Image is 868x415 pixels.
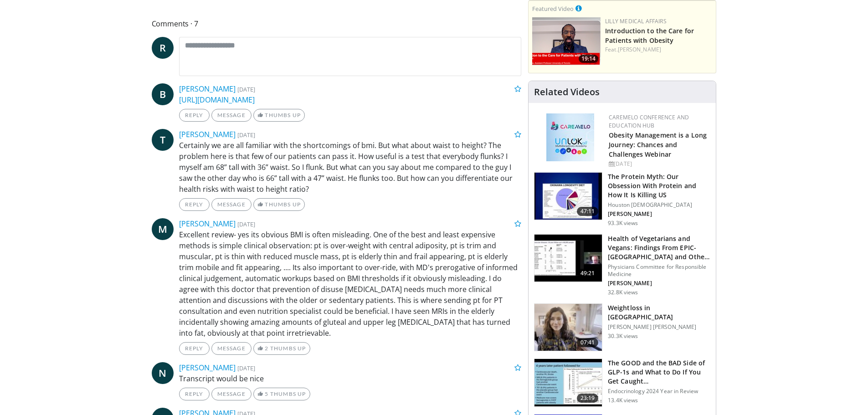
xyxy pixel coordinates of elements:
a: 5 Thumbs Up [253,388,310,400]
h3: Weightloss in [GEOGRAPHIC_DATA] [608,303,710,322]
a: Message [211,109,252,122]
a: 47:11 The Protein Myth: Our Obsession With Protein and How It Is Killing US Houston [DEMOGRAPHIC_... [534,172,710,227]
a: M [152,218,174,240]
a: Reply [179,342,210,355]
img: 606f2b51-b844-428b-aa21-8c0c72d5a896.150x105_q85_crop-smart_upscale.jpg [534,235,602,282]
p: Certainly we are all familiar with the shortcomings of bmi. But what about waist to height? The p... [179,140,522,195]
p: 13.4K views [608,397,638,404]
h3: The GOOD and the BAD Side of GLP-1s and What to Do If You Get Caught… [608,359,710,386]
a: Reply [179,388,210,400]
img: 9983fed1-7565-45be-8934-aef1103ce6e2.150x105_q85_crop-smart_upscale.jpg [534,304,602,351]
small: [DATE] [237,85,255,93]
h3: The Protein Myth: Our Obsession With Protein and How It Is Killing US [608,172,710,200]
a: [PERSON_NAME] [179,219,236,229]
p: Physicians Committee for Responsible Medicine [608,263,710,278]
a: [PERSON_NAME] [179,129,236,139]
a: [URL][DOMAIN_NAME] [179,95,255,105]
a: R [152,37,174,59]
span: 07:41 [577,338,599,347]
a: Message [211,388,252,400]
p: [PERSON_NAME] [608,210,710,218]
div: [DATE] [609,160,709,168]
img: b7b8b05e-5021-418b-a89a-60a270e7cf82.150x105_q85_crop-smart_upscale.jpg [534,173,602,220]
span: 49:21 [577,269,599,278]
img: 756cb5e3-da60-49d4-af2c-51c334342588.150x105_q85_crop-smart_upscale.jpg [534,359,602,406]
small: [DATE] [237,220,255,228]
a: T [152,129,174,151]
a: Reply [179,109,210,122]
a: [PERSON_NAME] [179,84,236,94]
p: 93.3K views [608,220,638,227]
img: acc2e291-ced4-4dd5-b17b-d06994da28f3.png.150x105_q85_crop-smart_upscale.png [532,17,601,65]
span: 19:14 [579,55,598,63]
a: 49:21 Health of Vegetarians and Vegans: Findings From EPIC-[GEOGRAPHIC_DATA] and Othe… Physicians... [534,234,710,296]
p: 32.8K views [608,289,638,296]
a: Reply [179,198,210,211]
a: N [152,362,174,384]
span: 2 [265,345,268,352]
a: Introduction to the Care for Patients with Obesity [605,26,694,45]
small: [DATE] [237,364,255,372]
small: [DATE] [237,131,255,139]
a: Message [211,342,252,355]
span: 47:11 [577,207,599,216]
a: Lilly Medical Affairs [605,17,667,25]
p: [PERSON_NAME] [608,280,710,287]
a: 07:41 Weightloss in [GEOGRAPHIC_DATA] [PERSON_NAME] [PERSON_NAME] 30.3K views [534,303,710,352]
small: Featured Video [532,5,574,13]
a: Thumbs Up [253,198,305,211]
p: [PERSON_NAME] [PERSON_NAME] [608,323,710,331]
a: B [152,83,174,105]
a: [PERSON_NAME] [618,46,661,53]
a: [PERSON_NAME] [179,363,236,373]
p: Endocrinology 2024 Year in Review [608,388,710,395]
a: 23:19 The GOOD and the BAD Side of GLP-1s and What to Do If You Get Caught… Endocrinology 2024 Ye... [534,359,710,407]
img: 45df64a9-a6de-482c-8a90-ada250f7980c.png.150x105_q85_autocrop_double_scale_upscale_version-0.2.jpg [546,113,594,161]
p: 30.3K views [608,333,638,340]
div: Feat. [605,46,712,54]
a: Obesity Management is a Long Journey: Chances and Challenges Webinar [609,131,707,159]
span: 5 [265,390,268,397]
span: Comments 7 [152,18,522,30]
p: Transcript would be nice [179,373,522,384]
a: 2 Thumbs Up [253,342,310,355]
a: Message [211,198,252,211]
a: 19:14 [532,17,601,65]
h4: Related Videos [534,87,600,97]
span: 23:19 [577,394,599,403]
p: Excellent review- yes its obvious BMI is often misleading. One of the best and least expensive me... [179,229,522,338]
p: Houston [DEMOGRAPHIC_DATA] [608,201,710,209]
a: CaReMeLO Conference and Education Hub [609,113,689,129]
a: Thumbs Up [253,109,305,122]
h3: Health of Vegetarians and Vegans: Findings From EPIC-[GEOGRAPHIC_DATA] and Othe… [608,234,710,261]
